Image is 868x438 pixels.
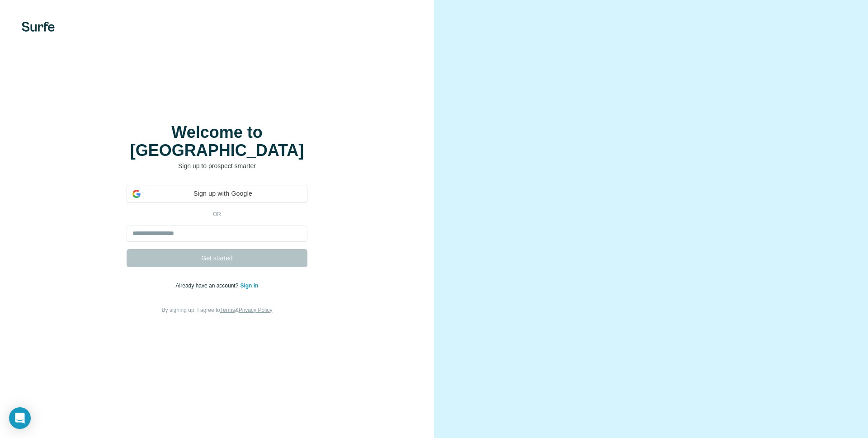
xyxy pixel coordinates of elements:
[176,283,241,289] span: Already have an account?
[144,189,302,198] span: Sign up with Google
[203,210,231,218] p: or
[127,123,307,160] h1: Welcome to [GEOGRAPHIC_DATA]
[162,307,273,313] span: By signing up, I agree to &
[127,185,307,203] div: Sign up with Google
[240,283,258,289] a: Sign in
[22,22,55,32] img: Surfe's logo
[9,407,31,429] div: Open Intercom Messenger
[220,307,235,313] a: Terms
[127,161,307,170] p: Sign up to prospect smarter
[239,307,273,313] a: Privacy Policy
